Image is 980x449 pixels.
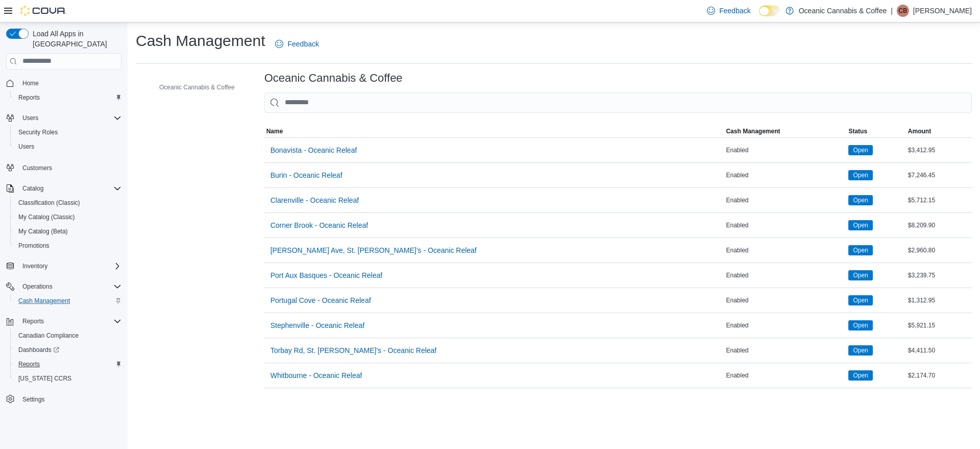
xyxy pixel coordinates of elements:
span: Open [848,145,872,155]
span: Users [14,140,121,153]
span: Reports [22,317,44,325]
div: Enabled [724,344,846,357]
button: Corner Brook - Oceanic Releaf [266,215,372,235]
span: Port Aux Basques - Oceanic Releaf [271,270,382,280]
span: Feedback [719,6,750,16]
button: Portugal Cove - Oceanic Releaf [266,290,375,311]
button: Users [2,111,126,125]
span: Users [22,114,38,122]
span: Burin - Oceanic Releaf [271,170,342,180]
span: CB [899,5,908,17]
span: Open [853,221,868,230]
span: Open [848,195,872,205]
span: Customers [22,164,52,172]
span: Classification (Classic) [18,199,80,207]
span: My Catalog (Classic) [18,213,75,221]
div: Enabled [724,244,846,256]
span: Canadian Compliance [14,329,121,342]
a: Home [18,77,43,89]
span: Users [18,143,34,151]
button: Home [2,76,126,90]
button: Inventory [18,260,52,272]
a: Dashboards [10,343,126,357]
div: Enabled [724,269,846,281]
button: Promotions [10,239,126,253]
span: Corner Brook - Oceanic Releaf [271,220,368,230]
button: Users [18,112,42,124]
button: Catalog [18,182,47,195]
span: Settings [22,395,44,404]
span: Open [848,295,872,305]
button: Security Roles [10,125,126,139]
a: Users [14,140,38,153]
span: Reports [18,360,40,368]
span: Dark Mode [759,16,759,17]
span: Reports [14,358,121,370]
div: $2,960.80 [906,244,972,256]
span: Load All Apps in [GEOGRAPHIC_DATA] [29,29,121,49]
input: This is a search bar. As you type, the results lower in the page will automatically filter. [264,92,972,113]
button: Name [264,125,724,137]
span: Open [848,170,872,180]
div: Enabled [724,144,846,156]
span: Stephenville - Oceanic Releaf [271,320,364,330]
a: My Catalog (Beta) [14,225,72,238]
button: Status [846,125,905,137]
span: Open [853,371,868,380]
a: Feedback [271,34,323,54]
h3: Oceanic Cannabis & Coffee [264,72,403,84]
span: Portugal Cove - Oceanic Releaf [271,295,371,305]
span: [US_STATE] CCRS [18,374,71,383]
div: $5,921.15 [906,319,972,332]
a: Reports [14,91,44,104]
button: Whitbourne - Oceanic Releaf [266,365,366,386]
a: Dashboards [14,344,63,356]
span: Open [853,146,868,155]
span: Dashboards [14,344,121,356]
span: Operations [18,280,121,293]
div: Enabled [724,369,846,382]
div: $3,239.75 [906,269,972,281]
button: Users [10,139,126,154]
div: $7,246.45 [906,169,972,181]
input: Dark Mode [759,6,780,16]
span: Classification (Classic) [14,197,121,209]
span: [PERSON_NAME] Ave, St. [PERSON_NAME]’s - Oceanic Releaf [271,245,477,255]
span: Oceanic Cannabis & Coffee [159,83,235,91]
span: Security Roles [18,128,58,136]
button: Torbay Rd, St. [PERSON_NAME]'s - Oceanic Releaf [266,340,441,361]
span: Promotions [18,242,50,250]
span: Open [848,370,872,381]
span: Open [848,270,872,280]
p: [PERSON_NAME] [913,5,972,17]
button: [US_STATE] CCRS [10,371,126,386]
a: Customers [18,162,56,174]
a: Canadian Compliance [14,329,83,342]
a: Feedback [703,1,754,21]
button: Customers [2,160,126,175]
span: Open [853,296,868,305]
span: Open [853,321,868,330]
button: Operations [2,279,126,294]
span: My Catalog (Beta) [18,227,68,235]
button: Cash Management [724,125,846,137]
div: $3,412.95 [906,144,972,156]
div: Enabled [724,294,846,306]
span: Inventory [22,262,47,270]
button: Port Aux Basques - Oceanic Releaf [266,265,386,286]
a: Classification (Classic) [14,197,84,209]
span: Reports [18,315,121,327]
span: My Catalog (Beta) [14,225,121,238]
span: Open [853,196,868,205]
span: Catalog [18,182,121,195]
button: My Catalog (Beta) [10,224,126,239]
a: Reports [14,358,44,370]
span: Open [853,346,868,355]
a: My Catalog (Classic) [14,211,79,223]
span: Security Roles [14,126,121,138]
span: Reports [14,91,121,104]
div: Enabled [724,219,846,231]
span: Reports [18,93,40,102]
span: Amount [908,127,931,135]
span: Open [848,320,872,330]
